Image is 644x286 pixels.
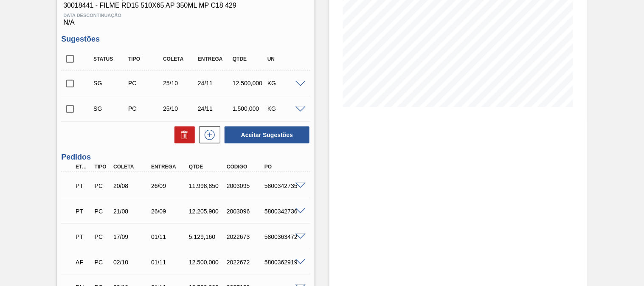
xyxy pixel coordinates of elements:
[91,105,129,112] div: Sugestão Criada
[265,56,303,62] div: UN
[63,13,308,18] span: Data Descontinuação
[93,259,111,266] div: Pedido de Compra
[93,182,111,189] div: Pedido de Compra
[76,259,90,266] p: AF
[225,208,266,215] div: 2003096
[161,56,199,62] div: Coleta
[76,208,90,215] p: PT
[187,233,228,240] div: 5.129,160
[149,233,191,240] div: 01/11/2025
[91,56,129,62] div: Status
[76,233,90,240] p: PT
[231,80,268,87] div: 12.500,000
[231,56,268,62] div: Qtde
[111,233,153,240] div: 17/09/2025
[196,80,233,87] div: 24/11/2025
[93,164,111,170] div: Tipo
[265,105,303,112] div: KG
[262,208,304,215] div: 5800342736
[262,233,304,240] div: 5800363472
[61,35,310,44] h3: Sugestões
[91,80,129,87] div: Sugestão Criada
[73,164,92,170] div: Etapa
[225,182,266,189] div: 2003095
[187,259,228,266] div: 12.500,000
[149,259,191,266] div: 01/11/2025
[231,105,268,112] div: 1.500,000
[73,202,92,221] div: Pedido em Trânsito
[225,164,266,170] div: Código
[93,208,111,215] div: Pedido de Compra
[63,2,308,9] span: 30018441 - FILME RD15 510X65 AP 350ML MP C18 429
[73,227,92,246] div: Pedido em Trânsito
[187,164,228,170] div: Qtde
[149,208,191,215] div: 26/09/2025
[262,164,304,170] div: PO
[61,9,310,26] div: N/A
[220,126,310,144] div: Aceitar Sugestões
[149,182,191,189] div: 26/09/2025
[262,259,304,266] div: 5800362919
[195,126,220,143] div: Nova sugestão
[196,105,233,112] div: 24/11/2025
[170,126,195,143] div: Excluir Sugestões
[225,259,266,266] div: 2022672
[111,259,153,266] div: 02/10/2025
[111,164,153,170] div: Coleta
[196,56,233,62] div: Entrega
[111,182,153,189] div: 20/08/2025
[262,182,304,189] div: 5800342735
[149,164,191,170] div: Entrega
[187,208,228,215] div: 12.205,900
[73,253,92,272] div: Aguardando Faturamento
[111,208,153,215] div: 21/08/2025
[187,182,228,189] div: 11.998,850
[265,80,303,87] div: KG
[126,80,164,87] div: Pedido de Compra
[73,177,92,195] div: Pedido em Trânsito
[126,105,164,112] div: Pedido de Compra
[225,233,266,240] div: 2022673
[126,56,164,62] div: Tipo
[161,105,199,112] div: 25/10/2025
[161,80,199,87] div: 25/10/2025
[76,182,90,189] p: PT
[93,233,111,240] div: Pedido de Compra
[61,153,310,162] h3: Pedidos
[225,126,309,143] button: Aceitar Sugestões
